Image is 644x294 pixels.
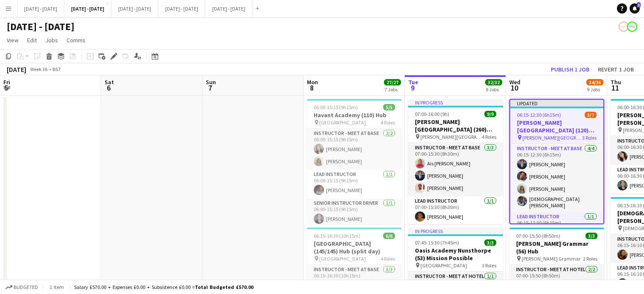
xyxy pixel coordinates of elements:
span: Wed [509,78,520,86]
app-card-role: Instructor - Meet at Base3/307:00-15:30 (8h30m)Ais [PERSON_NAME][PERSON_NAME][PERSON_NAME] [408,143,503,196]
span: 8 [306,83,318,93]
span: 6/6 [383,233,395,239]
div: [DATE] [7,65,26,74]
h3: [PERSON_NAME] Grammar (56) Hub [509,240,604,255]
span: Sat [105,78,114,86]
span: 06:15-12:30 (6h15m) [517,112,561,118]
span: 5/7 [585,112,597,118]
span: View [7,36,19,44]
button: [DATE] - [DATE] [64,0,111,17]
button: Budgeted [4,283,39,292]
span: 32/32 [485,79,502,85]
span: 1 item [47,284,67,290]
span: 6 [103,83,114,93]
button: [DATE] - [DATE] [17,0,64,17]
span: 10 [508,83,520,93]
span: Budgeted [14,284,38,290]
span: 07:00-15:50 (8h50m) [516,233,560,239]
h3: [GEOGRAPHIC_DATA] (145/145) Hub (split day) [307,240,402,255]
span: Comms [66,36,86,44]
span: 3/3 [586,233,597,239]
span: 06:15-16:30 (10h15m) [314,233,360,239]
span: 4 Roles [381,119,395,126]
a: View [3,35,22,46]
button: [DATE] - [DATE] [158,0,205,17]
button: Publish 1 job [547,64,593,75]
span: Total Budgeted £570.00 [195,284,253,290]
app-card-role: Lead Instructor1/107:00-15:30 (8h30m)[PERSON_NAME] [408,196,503,225]
span: 7 [205,83,216,93]
h3: Havant Academy (110) Hub [307,111,402,119]
h1: [DATE] - [DATE] [7,20,75,33]
div: BST [53,66,61,72]
span: Sun [206,78,216,86]
a: 1 [630,3,640,14]
h3: Oasis Academy Nunsthorpe (53) Mission Possible [408,247,503,262]
span: 07:45-15:30 (7h45m) [415,239,459,246]
div: 9 Jobs [486,86,502,93]
span: 5 [2,83,10,93]
span: 9/9 [484,111,496,117]
span: 07:00-16:00 (9h) [415,111,449,117]
span: [GEOGRAPHIC_DATA] [420,262,467,269]
div: 7 Jobs [384,86,401,93]
span: Thu [611,78,621,86]
span: 4 Roles [381,256,395,262]
div: In progress [408,99,503,106]
app-user-avatar: Programmes & Operations [627,22,637,32]
app-job-card: Updated06:15-12:30 (6h15m)5/7[PERSON_NAME][GEOGRAPHIC_DATA] (120) Time Attack (H/D AM) [PERSON_NA... [509,99,604,224]
span: [PERSON_NAME][GEOGRAPHIC_DATA] [420,134,482,140]
app-job-card: In progress07:00-16:00 (9h)9/9[PERSON_NAME][GEOGRAPHIC_DATA] (260) Hub [PERSON_NAME][GEOGRAPHIC_D... [408,99,503,224]
div: 9 Jobs [587,86,603,93]
a: Edit [24,35,40,46]
button: [DATE] - [DATE] [205,0,252,17]
span: Edit [27,36,37,44]
a: Jobs [42,35,61,46]
app-card-role: Senior Instructor Driver1/106:00-15:15 (9h15m)[PERSON_NAME] [307,198,402,227]
span: 4 Roles [482,134,496,140]
span: [PERSON_NAME][GEOGRAPHIC_DATA] [522,135,582,141]
div: Updated [510,100,603,107]
span: 3 Roles [582,135,597,141]
app-job-card: 06:00-15:15 (9h15m)5/5Havant Academy (110) Hub [GEOGRAPHIC_DATA]4 RolesInstructor - Meet at Base2... [307,99,402,224]
h3: [PERSON_NAME][GEOGRAPHIC_DATA] (260) Hub [408,118,503,133]
span: [GEOGRAPHIC_DATA] [319,256,366,262]
app-user-avatar: Programmes & Operations [619,22,629,32]
span: 1 [637,2,641,8]
button: Revert 1 job [594,64,637,75]
div: Salary £570.00 + Expenses £0.00 + Subsistence £0.00 = [74,284,253,290]
span: 06:00-15:15 (9h15m) [314,104,358,110]
span: 34/36 [586,79,603,85]
h3: [PERSON_NAME][GEOGRAPHIC_DATA] (120) Time Attack (H/D AM) [510,119,603,134]
span: 3 Roles [482,262,496,269]
a: Comms [63,35,89,46]
span: Week 36 [28,66,49,72]
span: Tue [408,78,418,86]
app-card-role: Instructor - Meet at Base2/206:00-15:15 (9h15m)[PERSON_NAME][PERSON_NAME] [307,129,402,170]
span: [PERSON_NAME] Grammar [522,256,580,262]
span: Mon [307,78,318,86]
span: 5/5 [383,104,395,110]
span: Fri [3,78,10,86]
app-card-role: Instructor - Meet at Base4/406:15-12:30 (6h15m)[PERSON_NAME][PERSON_NAME][PERSON_NAME][DEMOGRAPHI... [510,144,603,212]
span: 2 Roles [583,256,597,262]
button: [DATE] - [DATE] [111,0,158,17]
app-card-role: Lead Instructor1/106:15-12:30 (6h15m) [510,212,603,241]
div: In progress [408,228,503,234]
span: 27/27 [384,79,401,85]
span: [GEOGRAPHIC_DATA] [319,119,366,126]
span: 11 [609,83,621,93]
span: 9 [407,83,418,93]
span: Jobs [45,36,58,44]
app-card-role: Lead Instructor1/106:00-15:15 (9h15m)[PERSON_NAME] [307,170,402,198]
span: 3/3 [484,239,496,246]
